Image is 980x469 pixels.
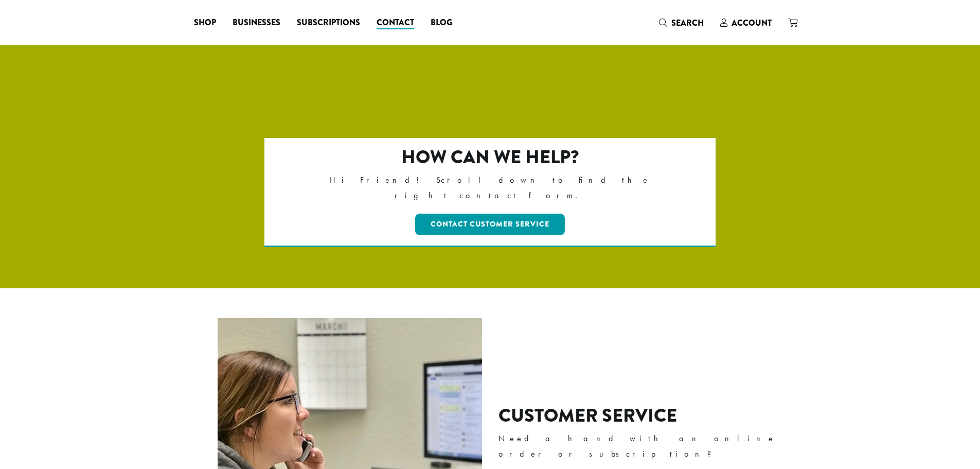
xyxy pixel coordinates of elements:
span: Businesses [233,16,280,29]
a: Shop [186,14,224,31]
p: Hi Friend! Scroll down to find the right contact form. [309,172,671,203]
h2: Customer Service [498,405,791,427]
h2: How can we help? [309,146,671,168]
span: Subscriptions [297,16,360,29]
a: Account [712,14,780,31]
a: Search [651,14,712,31]
span: Contact [377,16,414,29]
span: Account [732,17,772,29]
a: Contact [368,14,422,31]
span: Blog [431,16,452,29]
a: Contact Customer Service [415,214,565,235]
a: Blog [422,14,460,31]
span: Search [671,17,704,29]
p: Need a hand with an online order or subscription? [498,431,791,462]
a: Businesses [224,14,289,31]
a: Subscriptions [289,14,368,31]
span: Shop [194,16,216,29]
